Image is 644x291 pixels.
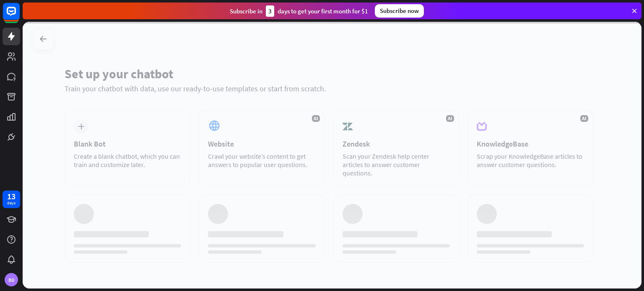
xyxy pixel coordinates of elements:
[375,4,424,18] div: Subscribe now
[3,191,20,208] a: 13 days
[7,200,16,206] div: days
[7,193,16,200] div: 13
[230,5,368,17] div: Subscribe in days to get your first month for $1
[5,273,18,286] div: BD
[266,5,274,17] div: 3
